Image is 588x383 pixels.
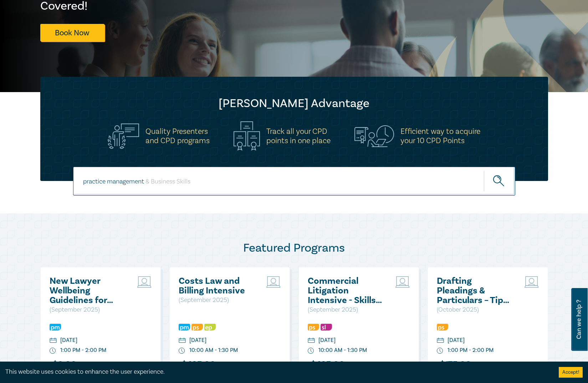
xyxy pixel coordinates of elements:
[108,124,139,149] img: Quality Presenters<br>and CPD programs
[266,276,281,288] img: Live Stream
[448,336,465,344] div: [DATE]
[525,276,539,288] img: Live Stream
[50,348,56,354] img: watch
[179,348,185,354] img: watch
[308,348,314,354] img: watch
[50,338,57,344] img: calendar
[179,338,186,344] img: calendar
[204,324,216,331] img: Ethics & Professional Responsibility
[189,346,238,354] div: 10:00 AM - 1:30 PM
[50,276,126,305] a: New Lawyer Wellbeing Guidelines for Legal Workplaces
[308,360,345,369] h3: $ 435.00
[437,360,471,369] h3: $ 175.00
[40,24,104,41] a: Book Now
[576,292,582,347] span: Can we help ?
[234,121,260,151] img: Track all your CPD<br>points in one place
[437,276,513,305] a: Drafting Pleadings & Particulars – Tips & Traps
[437,305,513,314] p: ( October 2025 )
[448,346,494,354] div: 1:00 PM - 2:00 PM
[559,367,583,378] button: Accept cookies
[308,324,319,331] img: Professional Skills
[50,305,126,314] p: ( September 2025 )
[400,127,480,145] h5: Efficient way to acquire your 10 CPD Points
[308,276,384,305] a: Commercial Litigation Intensive - Skills and Strategies for Success in Commercial Disputes
[40,241,548,255] h2: Featured Programs
[266,127,331,145] h5: Track all your CPD points in one place
[437,324,448,331] img: Professional Skills
[179,360,216,369] h3: $ 435.00
[189,336,206,344] div: [DATE]
[5,367,548,377] div: This website uses cookies to enhance the user experience.
[395,276,410,288] img: Live Stream
[321,324,332,331] img: Substantive Law
[55,96,534,111] h2: [PERSON_NAME] Advantage
[354,125,394,147] img: Efficient way to acquire<br>your 10 CPD Points
[191,324,203,331] img: Professional Skills
[50,324,61,331] img: Practice Management & Business Skills
[73,167,515,196] input: Search for a program title, program description or presenter name
[50,360,77,369] h3: $ 0.00
[145,127,210,145] h5: Quality Presenters and CPD programs
[437,348,443,354] img: watch
[318,336,336,344] div: [DATE]
[318,346,367,354] div: 10:00 AM - 1:30 PM
[308,338,315,344] img: calendar
[60,346,106,354] div: 1:00 PM - 2:00 PM
[179,324,190,331] img: Practice Management & Business Skills
[60,336,77,344] div: [DATE]
[179,296,255,305] p: ( September 2025 )
[308,305,384,314] p: ( September 2025 )
[179,276,255,296] a: Costs Law and Billing Intensive
[437,338,444,344] img: calendar
[137,276,152,288] img: Live Stream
